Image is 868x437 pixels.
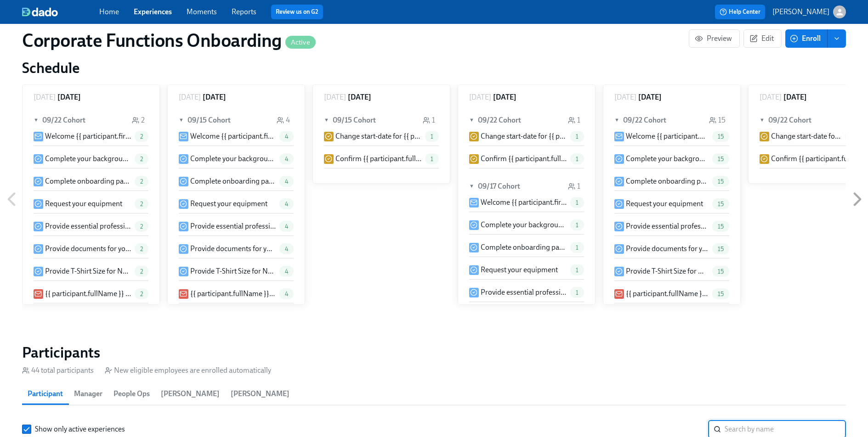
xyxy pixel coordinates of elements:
[638,92,662,102] h6: [DATE]
[709,115,726,125] div: 15
[626,176,709,186] p: Complete onboarding paperwork in [GEOGRAPHIC_DATA]
[45,176,131,186] p: Complete onboarding paperwork in [GEOGRAPHIC_DATA]
[45,154,131,164] p: Complete your background check in Checkr
[135,291,148,297] span: 2
[712,156,729,162] span: 15
[134,7,172,16] a: Experiences
[132,115,145,125] div: 2
[570,289,584,296] span: 1
[187,115,231,125] h6: 09/15 Cohort
[279,156,294,162] span: 4
[760,92,782,102] p: [DATE]
[751,34,774,43] span: Edit
[772,6,846,18] button: [PERSON_NAME]
[190,131,276,141] p: Welcome {{ participant.firstName }}!
[481,131,567,141] p: Change start-date for {{ participant.fullName }}
[570,199,584,206] span: 1
[190,199,267,209] p: Request your equipment
[45,199,122,209] p: Request your equipment
[279,291,294,297] span: 4
[190,221,276,231] p: Provide essential professional documentation
[45,266,131,276] p: Provide T-Shirt Size for New Hire Swag
[568,115,580,125] div: 1
[614,115,621,125] span: ▼
[772,7,829,17] p: [PERSON_NAME]
[481,265,558,275] p: Request your equipment
[99,7,119,16] a: Home
[335,154,421,164] p: Confirm {{ participant.fullName }}'s background check passed
[324,92,346,102] p: [DATE]
[232,7,256,16] a: Reports
[481,220,567,230] p: Complete your background check in Checkr
[760,115,766,125] span: ▼
[190,244,276,254] p: Provide documents for your I-9 verification
[57,92,81,102] h6: [DATE]
[570,222,584,229] span: 1
[626,244,709,254] p: Provide documents for your I-9 verification
[570,133,584,140] span: 1
[785,29,828,48] button: Enroll
[715,5,765,19] button: Help Center
[277,115,290,125] div: 4
[626,199,703,209] p: Request your equipment
[22,7,99,17] a: dado
[425,156,439,162] span: 1
[335,131,421,141] p: Change start-date for {{ participant.fullName }}
[626,266,709,276] p: Provide T-Shirt Size for New Hire Swag
[481,287,567,297] p: Provide essential professional documentation
[279,133,294,140] span: 4
[279,223,294,230] span: 4
[276,7,318,17] a: Review us on G2
[348,92,371,102] h6: [DATE]
[771,131,841,141] p: Change start-date for {{ participant.fullName }}
[743,29,782,48] button: Edit
[190,154,276,164] p: Complete your background check in Checkr
[34,115,40,125] span: ▼
[423,115,435,125] div: 1
[279,246,294,252] span: 4
[45,244,131,254] p: Provide documents for your I-9 verification
[845,133,859,140] span: 1
[712,291,729,297] span: 15
[493,92,516,102] h6: [DATE]
[697,34,732,43] span: Preview
[614,92,636,102] p: [DATE]
[712,246,729,252] span: 15
[22,59,846,77] h2: Schedule
[469,92,491,102] p: [DATE]
[35,424,125,434] span: Show only active experiences
[22,29,316,51] h1: Corporate Functions Onboarding
[285,39,316,46] span: Active
[279,201,294,207] span: 4
[324,115,330,125] span: ▼
[689,29,740,48] button: Preview
[712,201,729,207] span: 15
[626,131,709,141] p: Welcome {{ participant.firstName }}!
[105,365,271,375] div: New eligible employees are enrolled automatically
[22,343,846,362] h2: Participants
[190,266,276,276] p: Provide T-Shirt Size for New Hire Swag
[45,131,131,141] p: Welcome {{ participant.firstName }}!
[45,221,131,231] p: Provide essential professional documentation
[113,387,150,400] span: People Ops
[22,365,94,375] div: 44 total participants
[28,387,63,400] span: Participant
[179,115,185,125] span: ▼
[720,7,760,17] span: Help Center
[469,115,476,125] span: ▼
[333,115,376,125] h6: 09/15 Cohort
[42,115,85,125] h6: 09/22 Cohort
[74,387,102,400] span: Manager
[792,34,821,43] span: Enroll
[712,178,729,185] span: 15
[187,7,217,16] a: Moments
[271,5,323,19] button: Review us on G2
[22,7,58,17] img: dado
[45,289,131,299] p: {{ participant.fullName }} Starting!
[135,133,148,140] span: 2
[481,154,567,164] p: Confirm {{ participant.fullName }}'s background check passed
[712,268,729,275] span: 15
[626,154,709,164] p: Complete your background check in Checkr
[135,223,148,230] span: 2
